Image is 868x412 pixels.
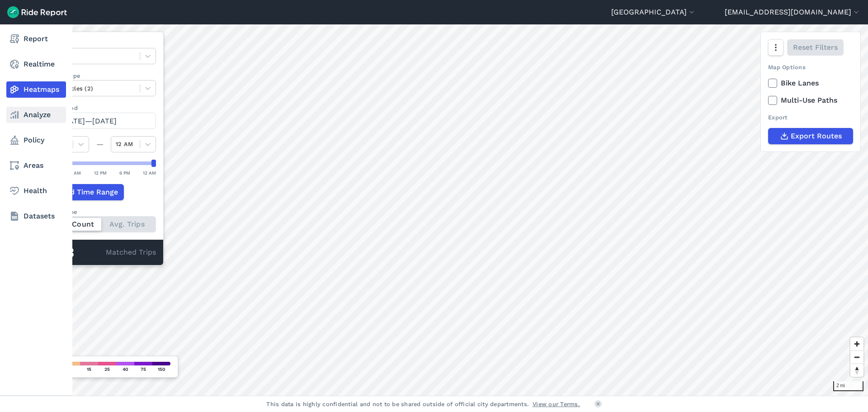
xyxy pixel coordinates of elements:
[768,95,853,106] label: Multi-Use Paths
[833,381,863,391] div: 2 mi
[70,169,81,177] div: 6 AM
[44,208,156,216] div: Count Type
[44,104,156,112] label: Data Period
[61,117,117,125] span: [DATE]—[DATE]
[6,56,66,72] a: Realtime
[850,350,863,364] button: Zoom out
[6,31,66,47] a: Report
[787,39,844,56] button: Reset Filters
[768,63,853,71] div: Map Options
[6,208,66,224] a: Datasets
[7,6,67,18] img: Ride Report
[6,157,66,174] a: Areas
[89,139,111,150] div: —
[6,132,66,148] a: Policy
[850,364,863,377] button: Reset bearing to north
[791,131,842,142] span: Export Routes
[6,81,66,98] a: Heatmaps
[94,169,107,177] div: 12 PM
[611,7,696,18] button: [GEOGRAPHIC_DATA]
[44,71,156,80] label: Vehicle Type
[44,39,156,48] label: Data Type
[37,240,163,265] div: Matched Trips
[6,107,66,123] a: Analyze
[44,113,156,129] button: [DATE]—[DATE]
[143,169,156,177] div: 12 AM
[6,183,66,199] a: Health
[793,42,838,53] span: Reset Filters
[44,184,124,200] button: Add Time Range
[768,78,853,89] label: Bike Lanes
[768,128,853,144] button: Export Routes
[725,7,861,18] button: [EMAIL_ADDRESS][DOMAIN_NAME]
[61,187,118,198] span: Add Time Range
[29,24,868,396] canvas: Map
[44,247,106,259] div: 3,113
[533,400,580,408] a: View our Terms.
[768,113,853,122] div: Export
[119,169,130,177] div: 6 PM
[850,337,863,350] button: Zoom in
